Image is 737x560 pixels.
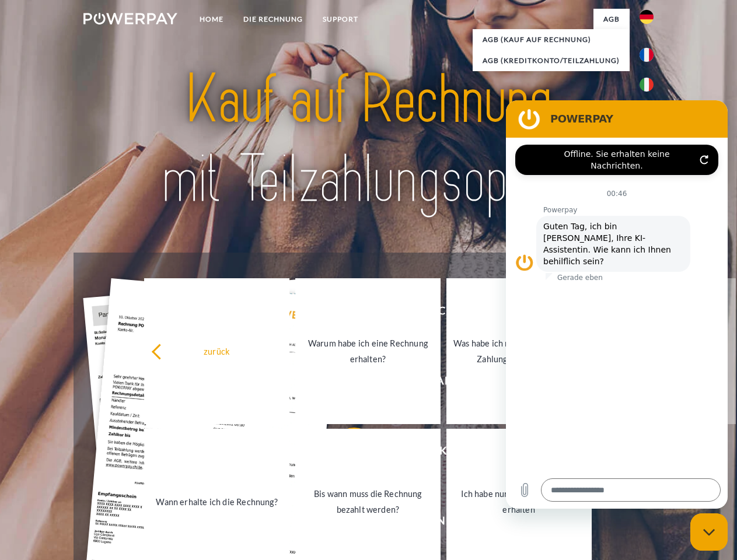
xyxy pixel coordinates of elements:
[453,335,585,367] div: Was habe ich noch offen, ist meine Zahlung eingegangen?
[473,50,630,71] a: AGB (Kreditkonto/Teilzahlung)
[151,343,282,359] div: zurück
[83,13,177,24] img: logo-powerpay-white.svg
[640,48,654,62] img: fr
[446,278,592,424] a: Was habe ich noch offen, ist meine Zahlung eingegangen?
[111,56,626,223] img: title-powerpay_de.svg
[690,513,728,551] iframe: Schaltfläche zum Öffnen des Messaging-Fensters; Konversation läuft
[302,486,434,517] div: Bis wann muss die Rechnung bezahlt werden?
[593,9,630,30] a: agb
[506,100,728,509] iframe: Messaging-Fenster
[313,9,368,30] a: SUPPORT
[190,9,233,30] a: Home
[302,335,434,367] div: Warum habe ich eine Rechnung erhalten?
[453,486,585,517] div: Ich habe nur eine Teillieferung erhalten
[151,494,282,509] div: Wann erhalte ich die Rechnung?
[640,10,654,24] img: de
[640,78,654,92] img: it
[473,29,630,50] a: AGB (Kauf auf Rechnung)
[233,9,313,30] a: DIE RECHNUNG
